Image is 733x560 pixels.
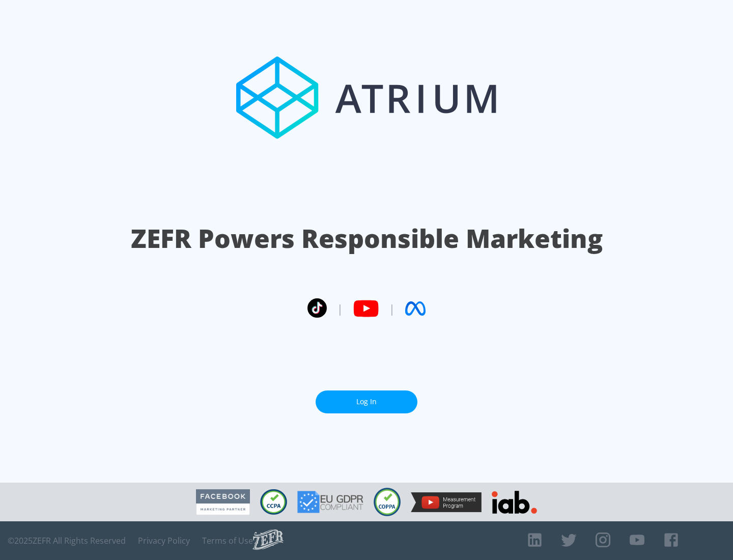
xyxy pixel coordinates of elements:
span: | [337,301,343,316]
span: | [389,301,395,316]
span: © 2025 ZEFR All Rights Reserved [8,536,126,546]
a: Log In [316,390,417,413]
img: IAB [492,491,537,514]
img: COPPA Compliant [374,488,401,516]
h1: ZEFR Powers Responsible Marketing [131,221,603,256]
a: Terms of Use [202,536,253,546]
img: CCPA Compliant [260,489,287,515]
a: Privacy Policy [138,536,190,546]
img: YouTube Measurement Program [411,492,482,512]
img: Facebook Marketing Partner [196,489,250,515]
img: GDPR Compliant [297,491,363,513]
